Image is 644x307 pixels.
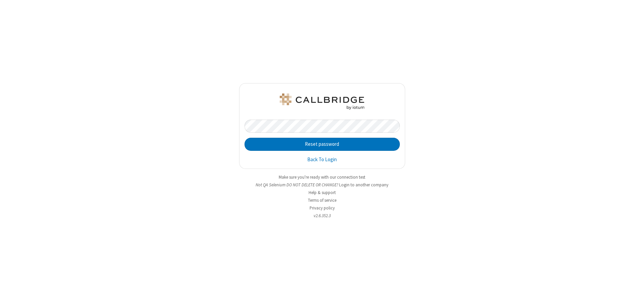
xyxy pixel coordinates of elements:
a: Back To Login [307,156,337,164]
iframe: Chat [627,290,639,302]
a: Make sure you're ready with our connection test [279,174,365,180]
img: QA Selenium DO NOT DELETE OR CHANGE [278,94,366,110]
a: Help & support [309,190,336,195]
a: Terms of service [308,197,336,203]
button: Login to another company [339,182,388,188]
li: Not QA Selenium DO NOT DELETE OR CHANGE? [239,182,405,188]
a: Privacy policy [310,205,335,211]
button: Reset password [245,138,400,151]
li: v2.6.352.3 [239,212,405,219]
